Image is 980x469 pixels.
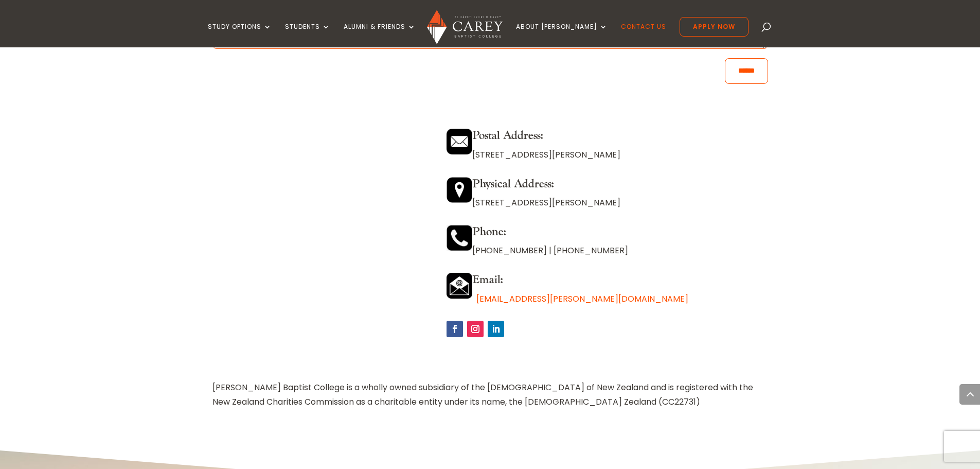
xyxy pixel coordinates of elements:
[447,273,472,299] img: Email.png
[447,321,463,337] a: Follow on Facebook
[447,225,472,251] img: Phone.jpg
[344,23,416,47] a: Alumni & Friends
[488,321,504,337] a: Follow on LinkedIn
[212,380,768,408] p: [PERSON_NAME] Baptist College is a wholly owned subsidiary of the [DEMOGRAPHIC_DATA] of New Zeala...
[447,129,472,154] img: Postal-Address.png
[285,23,330,47] a: Students
[427,10,503,44] img: Carey Baptist College
[476,293,688,305] a: [EMAIL_ADDRESS][PERSON_NAME][DOMAIN_NAME]
[447,196,768,210] p: [STREET_ADDRESS][PERSON_NAME]
[680,17,749,37] a: Apply Now
[621,23,666,47] a: Contact Us
[516,23,608,47] a: About [PERSON_NAME]
[447,244,768,257] p: [PHONE_NUMBER] | [PHONE_NUMBER]
[447,129,768,147] h4: Postal Address:
[447,225,768,244] h4: Phone:
[447,177,472,203] img: Physical-Address-300x300.png
[467,321,484,337] a: Follow on Instagram
[447,273,768,291] h4: Email:
[208,23,272,47] a: Study Options
[447,177,768,196] h4: Physical Address:
[447,148,768,162] p: [STREET_ADDRESS][PERSON_NAME]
